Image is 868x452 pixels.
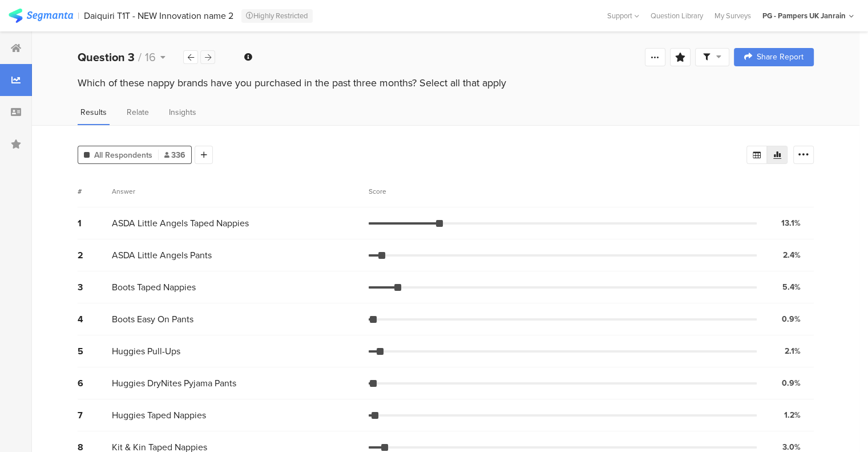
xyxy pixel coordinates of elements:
div: 1 [78,217,112,230]
img: segmanta logo [9,9,73,23]
div: PG - Pampers UK Janrain [762,10,846,21]
span: Share Report [757,53,804,61]
div: 0.9% [782,313,801,325]
div: # [78,186,112,197]
span: / [138,49,142,66]
div: 5 [78,345,112,358]
div: 4 [78,313,112,326]
span: Huggies Pull-Ups [112,345,180,358]
div: 2.1% [785,345,801,357]
span: Relate [127,106,149,118]
div: 5.4% [782,281,801,293]
div: 6 [78,377,112,390]
div: Which of these nappy brands have you purchased in the past three months? Select all that apply [78,75,814,90]
div: Daiquiri T1T - NEW Innovation name 2 [84,10,233,21]
div: Highly Restricted [241,9,313,23]
span: Boots Taped Nappies [112,281,196,294]
span: 16 [145,49,156,66]
span: Huggies Taped Nappies [112,409,206,422]
span: All Respondents [94,149,152,161]
div: 2 [78,249,112,262]
a: Question Library [645,10,709,21]
div: 2.4% [783,249,801,261]
span: Boots Easy On Pants [112,313,193,326]
div: Score [369,186,393,197]
div: | [78,9,79,22]
b: Question 3 [78,49,135,66]
span: Insights [169,106,196,118]
a: My Surveys [709,10,757,21]
span: ASDA Little Angels Pants [112,249,212,262]
span: 336 [164,149,185,161]
div: 3 [78,281,112,294]
div: Answer [112,186,135,197]
div: 13.1% [781,217,801,229]
span: Huggies DryNites Pyjama Pants [112,377,236,390]
div: 0.9% [782,377,801,389]
div: Support [607,7,639,25]
div: 7 [78,409,112,422]
span: ASDA Little Angels Taped Nappies [112,217,249,230]
span: Results [80,106,107,118]
div: 1.2% [784,409,801,421]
